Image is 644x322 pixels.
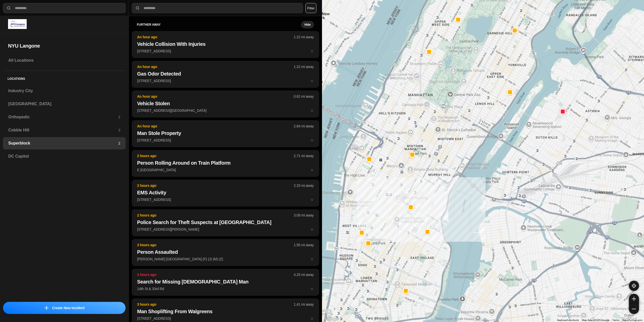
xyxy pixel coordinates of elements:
[3,124,126,136] a: Cobble Hill3
[137,286,314,291] p: 14th St & 33rd Rd
[323,315,340,322] img: Google
[137,138,314,143] p: [STREET_ADDRESS]
[137,316,314,321] p: [STREET_ADDRESS]
[310,257,314,261] span: star
[132,138,319,142] a: An hour ago2.84 mi awayMan Stole Property[STREET_ADDRESS]star
[132,227,319,231] a: 2 hours ago3.09 mi awayPolice Search for Theft Suspects at [GEOGRAPHIC_DATA][STREET_ADDRESS][PERS...
[310,198,314,202] span: star
[137,213,294,218] p: 2 hours ago
[137,108,314,113] p: [STREET_ADDRESS][GEOGRAPHIC_DATA]
[137,94,294,99] p: An hour ago
[132,239,319,266] button: 3 hours ago1.55 mi awayPerson Assaulted[PERSON_NAME] [GEOGRAPHIC_DATA] (F) (J) (M) (Z)star
[310,168,314,172] span: star
[132,150,319,177] button: 2 hours ago2.71 mi awayPerson Rolling Around on Train PlatformE [GEOGRAPHIC_DATA]star
[118,115,120,120] p: 2
[137,64,294,69] p: An hour ago
[310,79,314,83] span: star
[137,278,314,285] h2: Search for Missing [DEMOGRAPHIC_DATA] Man
[8,88,120,94] h3: Industry City
[294,213,314,218] p: 3.09 mi away
[294,272,314,277] p: 4.25 mi away
[132,209,319,236] button: 2 hours ago3.09 mi awayPolice Search for Theft Suspects at [GEOGRAPHIC_DATA][STREET_ADDRESS][PERS...
[629,294,639,304] button: zoom-in
[137,219,314,226] h2: Police Search for Theft Suspects at [GEOGRAPHIC_DATA]
[301,21,314,28] button: Hide
[137,189,314,196] h2: EMS Activity
[310,49,314,53] span: star
[310,138,314,142] span: star
[8,153,120,159] h3: DC Capitol
[3,137,126,149] a: Superblock2
[137,23,301,27] h5: further away
[294,153,314,158] p: 2.71 mi away
[137,248,314,256] h2: Person Assaulted
[132,91,319,117] button: An hour ago0.62 mi awayVehicle Stolen[STREET_ADDRESS][GEOGRAPHIC_DATA]star
[132,49,319,53] a: An hour ago1.22 mi awayVehicle Collision With Injuries[STREET_ADDRESS]star
[8,57,120,63] h3: All Locations
[132,31,319,58] button: An hour ago1.22 mi awayVehicle Collision With Injuries[STREET_ADDRESS]star
[294,302,314,307] p: 1.41 mi away
[323,315,340,322] a: Open this area in Google Maps (opens a new window)
[137,124,294,129] p: An hour ago
[3,85,126,97] a: Industry City
[3,150,126,162] a: DC Capitol
[132,120,319,147] button: An hour ago2.84 mi awayMan Stole Property[STREET_ADDRESS]star
[118,128,120,133] p: 3
[294,124,314,129] p: 2.84 mi away
[137,167,314,172] p: E [GEOGRAPHIC_DATA]
[137,130,314,137] h2: Man Stole Property
[45,306,49,310] img: icon
[294,242,314,247] p: 1.55 mi away
[8,42,120,49] h2: NYU Langone
[137,41,314,48] h2: Vehicle Collision With Injuries
[132,287,319,291] a: 3 hours ago4.25 mi awaySearch for Missing [DEMOGRAPHIC_DATA] Man14th St & 33rd Rdstar
[118,141,120,146] p: 2
[310,316,314,320] span: star
[3,302,126,314] button: iconCreate New Incident
[52,305,85,310] p: Create New Incident
[137,159,314,166] h2: Person Rolling Around on Train Platform
[632,283,636,288] img: recenter
[137,70,314,77] h2: Gas Odor Detected
[612,319,619,321] a: Terms (opens in new tab)
[3,54,126,66] a: All Locations
[137,308,314,315] h2: Man Shoplifting From Walgreens
[3,98,126,110] a: [GEOGRAPHIC_DATA]
[632,297,636,301] img: zoom-in
[137,227,314,232] p: [STREET_ADDRESS][PERSON_NAME]
[137,242,294,247] p: 3 hours ago
[8,127,118,133] h3: Cobble Hill
[6,6,11,11] img: search
[622,319,642,321] a: Report a map error
[310,109,314,113] span: star
[137,34,294,40] p: An hour ago
[557,318,579,322] button: Keyboard shortcuts
[8,140,118,146] h3: Superblock
[310,287,314,291] span: star
[305,3,316,13] button: Filter
[294,183,314,188] p: 2.33 mi away
[3,111,126,123] a: Orthopedic2
[8,19,27,29] img: logo
[132,257,319,261] a: 3 hours ago1.55 mi awayPerson Assaulted[PERSON_NAME] [GEOGRAPHIC_DATA] (F) (J) (M) (Z)star
[132,180,319,206] button: 2 hours ago2.33 mi awayEMS Activity[STREET_ADDRESS]star
[135,6,140,11] img: search
[132,197,319,202] a: 2 hours ago2.33 mi awayEMS Activity[STREET_ADDRESS]star
[132,79,319,83] a: An hour ago1.22 mi awayGas Odor Detected[STREET_ADDRESS]star
[137,197,314,202] p: [STREET_ADDRESS]
[132,269,319,296] button: 3 hours ago4.25 mi awaySearch for Missing [DEMOGRAPHIC_DATA] Man14th St & 33rd Rdstar
[582,319,609,321] span: Map data ©2025 Google
[294,64,314,69] p: 1.22 mi away
[132,316,319,320] a: 3 hours ago1.41 mi awayMan Shoplifting From Walgreens[STREET_ADDRESS]star
[304,23,311,27] small: Hide
[632,307,636,311] img: zoom-out
[132,61,319,88] button: An hour ago1.22 mi awayGas Odor Detected[STREET_ADDRESS]star
[310,227,314,231] span: star
[137,100,314,107] h2: Vehicle Stolen
[629,281,639,291] button: recenter
[137,183,294,188] p: 2 hours ago
[137,257,314,262] p: [PERSON_NAME] [GEOGRAPHIC_DATA] (F) (J) (M) (Z)
[8,114,118,120] h3: Orthopedic
[137,78,314,83] p: [STREET_ADDRESS]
